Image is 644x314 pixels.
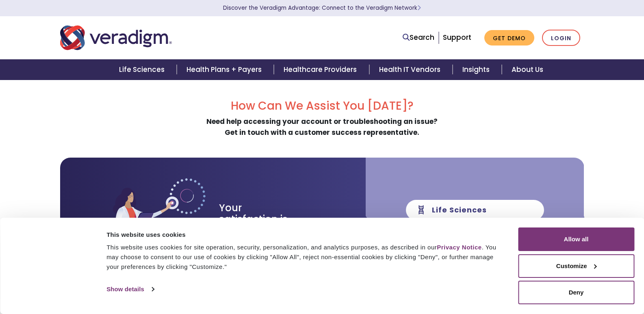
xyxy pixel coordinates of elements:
[274,59,369,80] a: Healthcare Providers
[109,59,177,80] a: Life Sciences
[453,59,502,80] a: Insights
[106,243,500,272] div: This website uses cookies for site operation, security, personalization, and analytics purposes, ...
[417,4,421,12] span: Learn More
[106,283,154,295] a: Show details
[502,59,553,80] a: About Us
[518,281,634,304] button: Deny
[403,32,434,43] a: Search
[484,30,534,46] a: Get Demo
[542,30,580,46] a: Login
[60,24,172,51] img: Veradigm logo
[518,227,634,251] button: Allow all
[60,99,584,113] h2: How Can We Assist You [DATE]?
[177,59,274,80] a: Health Plans + Payers
[443,32,471,42] a: Support
[369,59,453,80] a: Health IT Vendors
[437,244,481,251] a: Privacy Notice
[219,202,302,237] h3: Your satisfaction is our priority
[518,254,634,278] button: Customize
[223,4,421,12] a: Discover the Veradigm Advantage: Connect to the Veradigm NetworkLearn More
[206,117,438,137] strong: Need help accessing your account or troubleshooting an issue? Get in touch with a customer succes...
[106,230,500,240] div: This website uses cookies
